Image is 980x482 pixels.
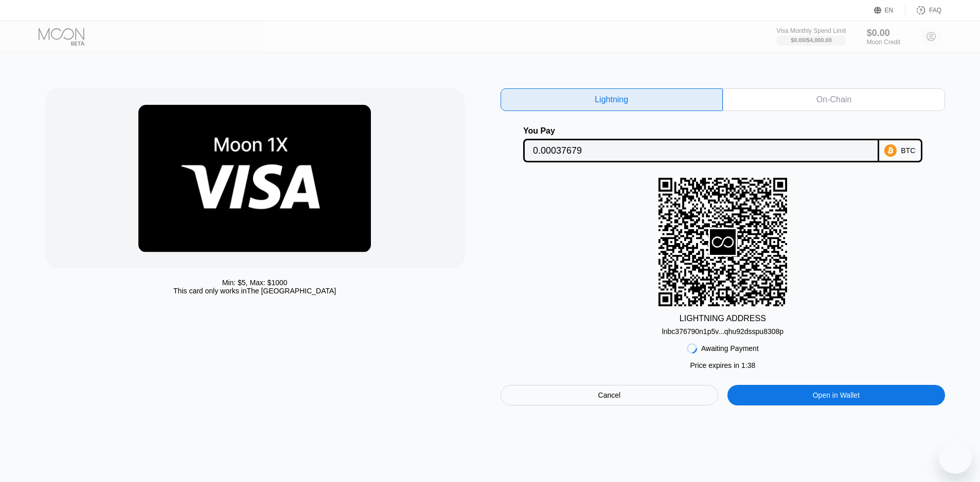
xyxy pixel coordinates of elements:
div: EN [874,5,905,15]
div: Visa Monthly Spend Limit$0.00/$4,000.00 [776,27,846,46]
div: Cancel [501,385,719,405]
div: Cancel [598,391,621,400]
iframe: Button to launch messaging window [939,441,972,474]
div: Visa Monthly Spend Limit [776,27,846,34]
div: Lightning [595,95,628,105]
div: BTC [901,146,915,155]
div: Price expires in [690,361,755,369]
div: Awaiting Payment [701,344,759,353]
div: FAQ [905,5,941,15]
div: lnbc376790n1p5v...qhu92dsspu8308p [662,323,783,336]
div: lnbc376790n1p5v...qhu92dsspu8308p [662,327,783,336]
div: On-Chain [723,88,945,111]
div: This card only works in The [GEOGRAPHIC_DATA] [173,287,336,295]
div: $0.00 / $4,000.00 [791,37,832,43]
span: 1 : 38 [741,361,755,369]
div: Lightning [501,88,723,111]
div: Open in Wallet [813,391,860,400]
div: You PayBTC [501,126,946,162]
div: You Pay [523,126,879,136]
div: EN [885,7,894,14]
div: LIGHTNING ADDRESS [680,314,766,323]
div: Min: $ 5 , Max: $ 1000 [222,279,288,287]
div: On-Chain [816,95,851,105]
div: Open in Wallet [727,385,946,405]
div: FAQ [929,7,941,14]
